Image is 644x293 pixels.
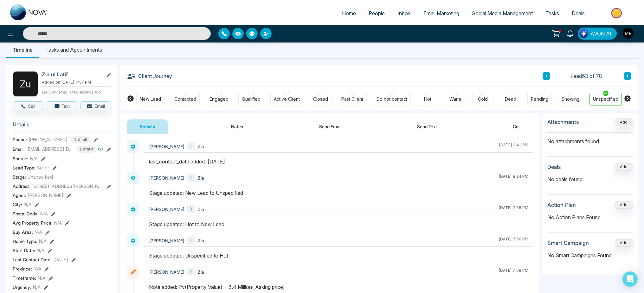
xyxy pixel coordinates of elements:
[42,80,111,85] p: Added on [DATE] 7:57 PM
[615,119,633,124] span: Add
[369,10,385,16] span: People
[341,96,363,102] div: Past Client
[34,265,41,272] span: N/A
[127,71,172,81] h3: Client Journey
[127,119,168,134] button: Activity
[547,175,633,183] p: No deals found
[13,201,22,208] span: City :
[539,7,565,19] a: Tasks
[274,96,300,102] div: Active Client
[242,96,261,102] div: Qualified
[13,146,25,152] span: Email:
[13,275,36,281] span: Timeframe :
[13,183,102,189] span: Address:
[13,136,27,143] span: Phone:
[578,28,617,40] button: AVON AI
[13,247,35,254] span: Start Date :
[30,155,38,162] span: N/A
[149,143,184,150] span: [PERSON_NAME]
[547,133,633,145] p: No attachments found
[478,96,488,102] div: Cold
[149,206,184,213] span: [PERSON_NAME]
[37,247,44,254] span: N/A
[13,210,39,217] span: Postal Code :
[547,240,589,246] h3: Smart Campaign
[28,192,63,199] span: [PERSON_NAME]
[35,229,42,235] span: N/A
[615,118,633,126] button: Add
[404,119,450,134] button: Send Text
[531,96,548,102] div: Pending
[42,88,111,95] p: Last Connected: a few seconds ago
[28,174,53,180] span: Unspecified
[13,101,43,110] button: Call
[594,6,640,20] img: Market-place.gif
[423,10,459,16] span: Email Marketing
[13,229,33,235] span: Buy Area :
[198,175,204,181] span: Zia
[39,238,47,245] span: N/A
[547,213,633,221] p: No Action Plans Found
[149,269,184,275] span: [PERSON_NAME]
[615,239,633,247] button: Add
[37,164,49,171] span: Seller
[545,10,559,16] span: Tasks
[13,284,31,290] span: Urgency :
[33,284,41,290] span: N/A
[547,119,579,125] h3: Attachments
[24,201,31,208] span: N/A
[13,164,35,171] span: Lead Type:
[6,41,39,58] li: Timeline
[499,236,528,245] div: [DATE] 7:58 PM
[505,96,516,102] div: Dead
[417,7,466,19] a: Email Marketing
[13,174,26,180] span: Stage:
[391,7,417,19] a: Inbox
[547,202,576,208] h3: Action Plan
[198,206,204,213] span: Zia
[13,265,32,272] span: Province :
[39,41,108,58] li: Tasks and Appointments
[572,10,585,16] span: Deals
[149,175,184,181] span: [PERSON_NAME]
[13,256,52,263] span: Last Contact Date :
[623,28,634,39] img: User Avatar
[209,96,229,102] div: Engaged
[53,256,68,263] span: [DATE]
[198,143,204,150] span: Zia
[313,96,328,102] div: Closed
[593,96,618,102] div: Unspecified
[13,71,38,97] div: Z u
[472,10,533,16] span: Social Media Management
[342,10,356,16] span: Home
[13,220,53,226] span: Avg Property Price :
[13,238,37,245] span: Home Type :
[579,29,588,38] img: Lead Flow
[80,101,111,110] button: Email
[13,121,111,131] h3: Details
[615,163,633,171] button: Add
[499,268,528,276] div: [DATE] 7:58 PM
[615,201,633,209] button: Add
[547,252,633,259] p: No Smart Campaigns Found
[42,71,101,78] h2: Zia ul Latif
[32,183,109,189] span: [STREET_ADDRESS][PERSON_NAME]
[499,205,528,213] div: [DATE] 7:58 PM
[174,96,196,102] div: Contacted
[149,237,184,244] span: [PERSON_NAME]
[499,174,528,182] div: [DATE] 8:14 PM
[622,271,638,287] div: Open Intercom Messenger
[336,7,362,19] a: Home
[424,96,431,102] div: Hot
[70,136,90,143] span: Default
[377,96,407,102] div: Do not contact
[198,237,204,244] span: Zia
[26,146,74,152] span: [EMAIL_ADDRESS][DOMAIN_NAME]
[547,164,561,170] h3: Deals
[466,7,539,19] a: Social Media Management
[40,210,48,217] span: N/A
[77,146,97,153] span: Default
[29,136,68,143] span: [PHONE_NUMBER]
[198,269,204,275] span: Zia
[140,96,161,102] div: New Lead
